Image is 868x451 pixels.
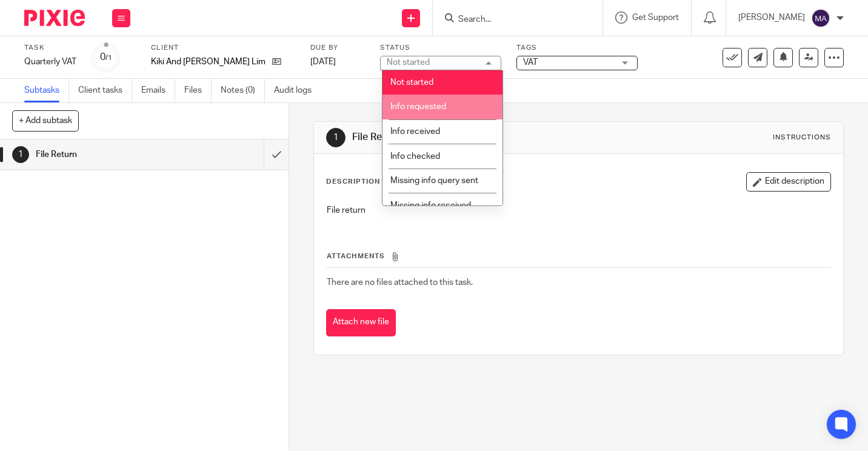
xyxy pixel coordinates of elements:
span: There are no files attached to this task. [327,278,473,287]
small: /1 [105,55,112,61]
span: Get Support [632,13,679,22]
a: Audit logs [274,79,321,102]
a: Files [184,79,212,102]
img: svg%3E [811,8,830,28]
span: Info checked [390,152,440,161]
label: Tags [516,43,638,53]
label: Due by [310,43,365,53]
div: Quarterly VAT [24,56,76,68]
h1: File Return [352,131,605,144]
p: File return [327,204,830,216]
button: Edit description [746,172,831,192]
p: Kiki And [PERSON_NAME] Limited [151,56,266,68]
span: VAT [523,58,538,67]
button: Attach new file [326,309,396,336]
div: 1 [326,128,346,147]
div: Not started [387,58,430,67]
button: + Add subtask [12,110,79,131]
span: [DATE] [310,58,336,66]
span: Info requested [390,102,446,111]
span: Missing info received [390,201,471,210]
div: 1 [12,146,29,163]
span: Attachments [327,253,385,259]
div: Instructions [773,133,831,142]
img: Pixie [24,10,85,26]
input: Search [457,15,566,25]
a: Client tasks [78,79,132,102]
a: Emails [141,79,175,102]
h1: File Return [36,145,180,164]
p: Description [326,177,380,187]
p: [PERSON_NAME] [738,12,805,24]
span: Not started [390,78,433,87]
div: 0 [100,50,112,64]
label: Status [380,43,501,53]
label: Task [24,43,76,53]
a: Notes (0) [221,79,265,102]
label: Client [151,43,295,53]
a: Subtasks [24,79,69,102]
span: Info received [390,127,440,136]
span: Missing info query sent [390,176,478,185]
